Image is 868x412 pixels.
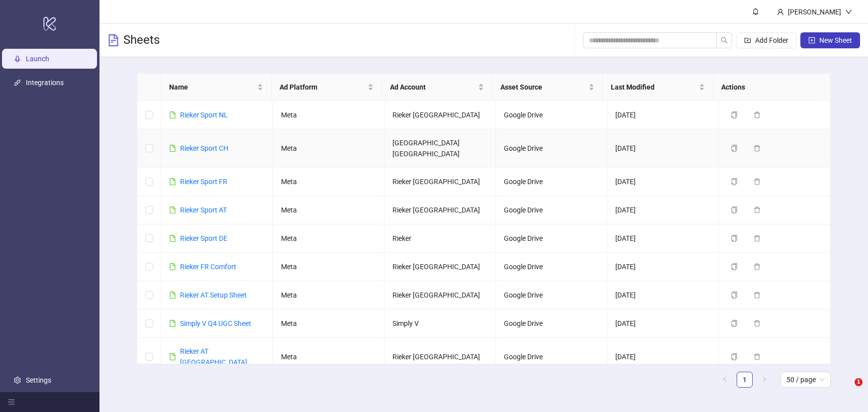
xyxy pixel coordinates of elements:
span: file [169,111,176,118]
span: folder-add [744,37,751,44]
span: 50 / page [786,372,825,387]
td: [DATE] [607,253,719,281]
td: Google Drive [496,101,607,129]
span: delete [754,206,761,213]
span: file [169,353,176,360]
span: delete [754,292,761,299]
span: copy [731,292,738,299]
span: delete [754,145,761,152]
td: Google Drive [496,253,607,281]
td: [DATE] [607,101,719,129]
span: copy [731,111,738,118]
span: copy [731,263,738,270]
div: Page Size [780,372,831,388]
td: [DATE] [607,168,719,196]
a: Integrations [26,79,64,87]
span: down [845,8,852,15]
td: Rieker [GEOGRAPHIC_DATA] [385,101,496,129]
a: Rieker Sport AT [180,206,227,214]
td: [DATE] [607,309,719,338]
td: Google Drive [496,224,607,253]
td: Rieker [GEOGRAPHIC_DATA] [385,281,496,309]
span: Add Folder [755,36,788,44]
a: Rieker Sport FR [180,178,227,186]
th: Ad Platform [272,74,382,101]
td: Rieker [GEOGRAPHIC_DATA] [385,338,496,376]
td: Meta [273,129,385,168]
span: file [169,145,176,152]
span: file [169,178,176,185]
span: left [722,376,728,382]
td: Rieker [GEOGRAPHIC_DATA] [385,168,496,196]
td: [DATE] [607,281,719,309]
span: copy [731,353,738,360]
h3: Sheets [123,32,160,48]
a: Rieker AT Setup Sheet [180,291,247,299]
span: menu-fold [8,399,15,406]
td: Meta [273,101,385,129]
td: Meta [273,253,385,281]
div: [PERSON_NAME] [784,6,845,17]
span: Name [169,82,255,93]
td: [DATE] [607,338,719,376]
span: delete [754,111,761,118]
span: delete [754,353,761,360]
td: Simply V [385,309,496,338]
li: Next Page [757,372,772,388]
span: copy [731,235,738,242]
td: Meta [273,224,385,253]
span: copy [731,320,738,327]
td: Google Drive [496,338,607,376]
a: Settings [26,376,51,384]
td: [DATE] [607,224,719,253]
a: Rieker AT [GEOGRAPHIC_DATA] [180,347,247,366]
th: Last Modified [603,74,713,101]
span: 1 [855,378,863,386]
td: Rieker [GEOGRAPHIC_DATA] [385,196,496,224]
td: [GEOGRAPHIC_DATA] [GEOGRAPHIC_DATA] [385,129,496,168]
span: Asset Source [500,82,586,93]
td: Rieker [GEOGRAPHIC_DATA] [385,253,496,281]
th: Ad Account [382,74,492,101]
li: 1 [737,372,753,388]
span: copy [731,145,738,152]
td: Meta [273,338,385,376]
button: right [757,372,772,388]
a: Simply V Q4 UGC Sheet [180,319,251,327]
button: left [717,372,733,388]
button: New Sheet [800,32,860,48]
th: Actions [713,74,824,101]
span: user [777,8,784,15]
td: Google Drive [496,196,607,224]
span: plus-square [808,37,815,44]
a: Rieker FR Comfort [180,263,236,271]
td: Google Drive [496,129,607,168]
td: Google Drive [496,281,607,309]
a: Launch [26,55,49,63]
td: [DATE] [607,129,719,168]
span: right [762,376,768,382]
span: New Sheet [819,36,852,44]
span: file [169,320,176,327]
td: Meta [273,168,385,196]
a: Rieker Sport DE [180,234,227,242]
span: file-text [107,34,119,46]
span: Ad Account [390,82,476,93]
td: Meta [273,309,385,338]
li: Previous Page [717,372,733,388]
span: bell [752,8,759,15]
span: file [169,292,176,299]
a: Rieker Sport NL [180,111,228,119]
span: file [169,235,176,242]
span: delete [754,178,761,185]
span: Last Modified [611,82,697,93]
td: Meta [273,281,385,309]
th: Name [161,74,272,101]
span: copy [731,206,738,213]
span: Ad Platform [280,82,366,93]
span: delete [754,320,761,327]
span: copy [731,178,738,185]
span: delete [754,263,761,270]
th: Asset Source [492,74,603,101]
a: Rieker Sport CH [180,144,228,152]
